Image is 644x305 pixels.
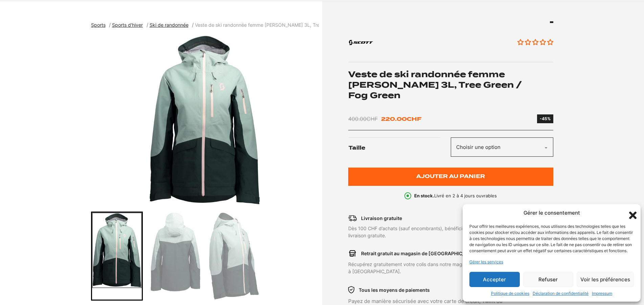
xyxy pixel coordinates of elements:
p: Récupérez gratuitement votre colis dans notre magasin à [GEOGRAPHIC_DATA]. [348,261,512,275]
span: Ajouter au panier [416,174,485,179]
p: Livré en 2 à 4 jours ouvrables [414,193,497,199]
div: Go to slide 2 [150,212,201,301]
a: Sports [91,22,109,28]
bdi: 400.00 [348,115,378,122]
div: Gérer le consentement [524,209,580,217]
p: Livraison gratuite [361,215,402,222]
a: Gérer les services [469,259,503,265]
bdi: 220.00 [381,116,421,122]
button: Ajouter au panier [348,168,553,186]
p: Tous les moyens de paiements [359,286,430,293]
span: Veste de ski randonnée femme [PERSON_NAME] 3L, Tree Green / Fog Green [195,22,364,28]
span: CHF [407,116,421,122]
label: Taille [349,137,450,159]
a: Sports d'hiver [112,22,147,28]
button: Voir les préférences [577,272,634,287]
b: En stock. [414,193,434,198]
p: Dès 100 CHF d’achats (sauf encombrants), bénéficiez de la livraison gratuite. [348,225,512,239]
span: Sports [91,22,106,28]
div: Go to slide 3 [208,212,260,301]
button: Refuser [523,272,574,287]
button: Accepter [469,272,520,287]
div: Fermer la boîte de dialogue [627,210,634,216]
p: Retrait gratuit au magasin de [GEOGRAPHIC_DATA] [361,250,479,257]
h1: Veste de ski randonnée femme [PERSON_NAME] 3L, Tree Green / Fog Green [348,69,553,101]
span: Ski de randonnée [150,22,188,28]
a: Impressum [592,290,612,297]
div: -45% [540,116,551,122]
span: CHF [367,115,378,122]
a: Ski de randonnée [150,22,192,28]
div: 1 of 3 [91,36,319,205]
div: Pour offrir les meilleures expériences, nous utilisons des technologies telles que les cookies po... [469,223,633,254]
a: Politique de cookies [491,290,529,297]
nav: breadcrumbs [91,21,319,29]
span: Sports d'hiver [112,22,143,28]
div: Go to slide 1 [91,212,143,301]
a: Déclaration de confidentialité [533,290,589,297]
